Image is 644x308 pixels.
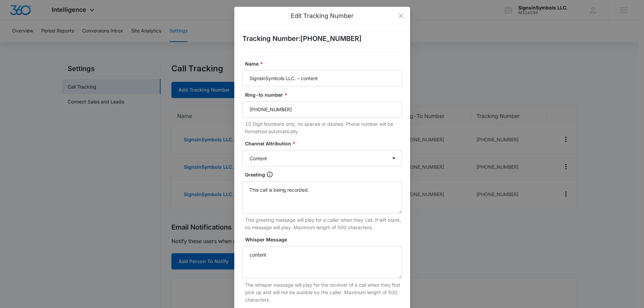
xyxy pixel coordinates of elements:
[245,120,402,135] p: 10 Digit Numbers only, no spaces or dashes. Phone number will be formatted automatically.
[245,281,402,304] p: The whisper message will play for the receiver of a call when they first pick up and will not be ...
[242,33,402,44] h2: Tracking Number : [PHONE_NUMBER]
[398,13,404,19] span: close
[392,7,410,25] button: Close
[245,216,402,231] p: This greeting message will play for a caller when they call. If left blank, no message will play....
[245,60,405,68] label: Name
[245,236,405,243] label: Whisper Message
[245,91,405,99] label: Ring-to number
[245,140,405,147] label: Channel Attribution
[242,181,402,214] textarea: This call is being recorded.
[242,246,402,279] textarea: content
[242,12,402,20] div: Edit Tracking Number
[245,171,265,179] p: Greeting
